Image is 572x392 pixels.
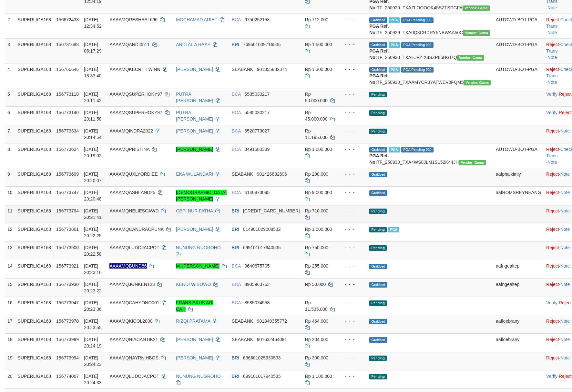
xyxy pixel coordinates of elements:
[56,110,79,115] span: 156773140
[546,92,557,97] a: Verify
[369,190,387,196] span: Grabbed
[232,17,241,22] span: BCA
[340,336,364,343] div: - - -
[546,42,559,47] a: Reject
[493,315,544,333] td: aafloebrany
[176,128,213,133] a: [PERSON_NAME]
[232,128,241,133] span: BCA
[109,355,158,360] span: AAAAMQNAYRNIHBOS
[5,205,15,223] td: 11
[15,333,54,352] td: SUPERLIGA168
[56,337,79,342] span: 156773989
[5,370,15,388] td: 20
[5,38,15,63] td: 3
[5,297,15,315] td: 16
[232,245,239,250] span: BRI
[463,5,490,11] span: Vendor URL: https://trx31.1velocity.biz
[367,143,493,168] td: TF_250930_TXA4WS8JLM1S152K44JH
[84,171,102,183] span: [DATE] 20:20:07
[5,333,15,352] td: 18
[340,281,364,288] div: - - -
[493,63,544,88] td: AUTOWD-BOT-PGA
[5,260,15,278] td: 14
[232,67,253,72] span: SEABANK
[401,67,434,73] span: PGA Pending
[56,92,79,97] span: 156773118
[546,171,559,177] a: Reject
[109,245,159,250] span: AAAAMQLUDOJACPOT
[493,168,544,186] td: aafphalkimly
[15,63,54,88] td: SUPERLIGA168
[401,147,434,152] span: PGA Pending
[305,110,328,122] span: Rp 45.000.000
[245,190,270,195] span: Copy 4140473095 to clipboard
[176,208,213,213] a: CEPI NUR FATHA
[547,5,557,10] a: Note
[560,282,570,287] a: Note
[109,227,164,232] span: AAAAMQCANDRACPUNK
[369,245,387,251] span: Pending
[109,263,147,269] span: Nama rekening ada tanda titik/strip, harap diedit
[389,67,400,73] span: Marked by aafheankoy
[305,208,328,213] span: Rp 710.000
[15,143,54,168] td: SUPERLIGA168
[232,318,253,324] span: SEABANK
[84,263,102,275] span: [DATE] 20:23:16
[232,355,239,360] span: BRI
[369,17,387,23] span: Grabbed
[367,14,493,38] td: TF_250929_TXA0Q3CRDRY5NBWAA50C
[232,227,239,232] span: BRI
[257,318,287,324] span: Copy 901840355772 to clipboard
[546,147,559,152] a: Reject
[546,110,557,115] a: Verify
[15,106,54,125] td: SUPERLIGA168
[243,208,300,213] span: Copy 154901025949507 to clipboard
[546,300,557,305] a: Verify
[176,42,210,47] a: ANDI AL A RAAF
[176,300,213,312] a: FRANSISKUS ADI CAH
[176,227,213,232] a: [PERSON_NAME]
[56,300,79,305] span: 156773947
[109,282,155,287] span: AAAAMQJONKEN123
[547,160,557,165] a: Note
[15,278,54,297] td: SUPERLIGA168
[56,282,79,287] span: 156773930
[560,245,570,250] a: Note
[389,147,400,152] span: Marked by aafsoycanthlai
[493,186,544,205] td: aafROMSREYNEANG
[56,17,79,22] span: 156672433
[56,263,79,269] span: 156773921
[109,171,158,177] span: AAAAMQUXLYORDIEE
[232,190,241,195] span: BCA
[305,147,332,152] span: Rp 1.000.000
[176,92,213,103] a: PUTRA [PERSON_NAME]
[340,41,364,48] div: - - -
[245,110,270,115] span: Copy 5585030217 to clipboard
[401,42,434,48] span: PGA Pending
[56,67,79,72] span: 156766646
[243,42,281,47] span: Copy 769501009716535 to clipboard
[245,263,270,269] span: Copy 0640675705 to clipboard
[546,17,559,22] a: Reject
[340,16,364,23] div: - - -
[305,190,332,195] span: Rp 9.000.000
[547,80,557,85] a: Note
[176,190,227,201] a: [DEMOGRAPHIC_DATA][PERSON_NAME]
[15,241,54,260] td: SUPERLIGA168
[84,190,102,201] span: [DATE] 20:20:48
[245,282,270,287] span: Copy 8905963763 to clipboard
[56,171,79,177] span: 156773699
[560,171,570,177] a: Note
[5,63,15,88] td: 4
[560,190,570,195] a: Note
[305,92,328,103] span: Rp 50.000.000
[84,282,102,293] span: [DATE] 20:23:22
[15,125,54,143] td: SUPERLIGA168
[243,245,281,250] span: Copy 699101017940535 to clipboard
[546,190,559,195] a: Reject
[369,110,387,116] span: Pending
[559,374,572,379] a: Reject
[369,129,387,134] span: Pending
[109,147,149,152] span: AAAAMQPRISTINA
[232,300,241,305] span: BCA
